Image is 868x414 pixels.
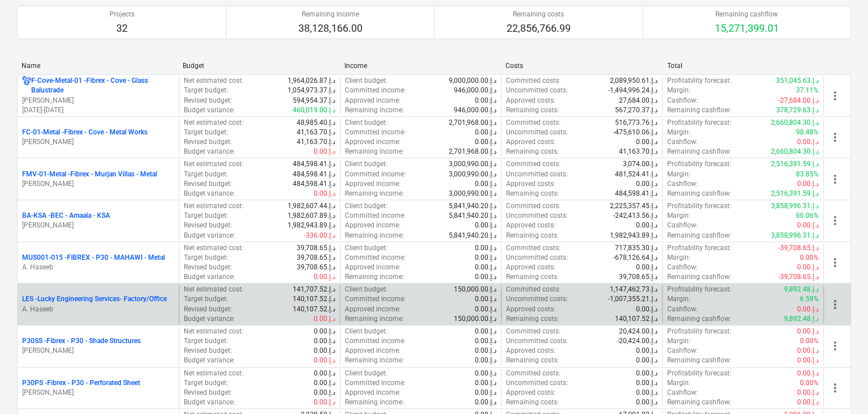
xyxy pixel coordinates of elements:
div: Name [22,62,174,70]
p: 39,708.65د.إ.‏ [297,253,335,263]
p: 0.00د.إ.‏ [475,221,496,230]
p: 9,892.48د.إ.‏ [784,285,819,294]
p: P30SS - Fibrex - P30 - Shade Structures [22,336,141,346]
p: Approved income : [345,263,401,272]
p: BA-KSA - BEC - Amaala - KSA [22,211,110,221]
p: Profitability forecast : [667,369,731,378]
p: Committed costs : [506,285,561,294]
p: Approved costs : [506,179,555,189]
p: Remaining income : [345,272,404,282]
p: Margin : [667,86,690,95]
p: 37.11% [796,86,819,95]
p: Approved costs : [506,137,555,147]
p: Remaining cashflow : [667,147,731,157]
p: 567,270.37د.إ.‏ [615,105,658,115]
p: [PERSON_NAME] [22,388,174,398]
p: Remaining cashflow : [667,314,731,324]
p: Revised budget : [184,346,232,356]
p: 0.00د.إ.‏ [475,346,496,356]
p: Remaining cashflow [715,10,779,19]
p: 0.00د.إ.‏ [475,305,496,314]
p: Net estimated cost : [184,159,243,169]
p: Uncommitted costs : [506,336,568,346]
p: 1,964,026.87د.إ.‏ [288,76,335,86]
p: Remaining cashflow : [667,189,731,198]
p: 0.00د.إ.‏ [797,369,819,378]
div: Project has multi currencies enabled [22,76,31,95]
p: Budget variance : [184,314,235,324]
p: Budget variance : [184,231,235,240]
p: Committed costs : [506,243,561,253]
p: 2,225,357.45د.إ.‏ [610,201,658,211]
p: Client budget : [345,243,387,253]
p: Margin : [667,128,690,137]
p: Approved income : [345,346,401,356]
p: 140,107.52د.إ.‏ [293,305,335,314]
p: Profitability forecast : [667,201,731,211]
p: Target budget : [184,211,228,221]
p: Margin : [667,378,690,388]
div: Chat Widget [811,360,868,414]
p: 0.00% [800,253,819,263]
p: Committed costs : [506,201,561,211]
p: 41,163.70د.إ.‏ [297,137,335,147]
p: Committed costs : [506,118,561,128]
p: 5,841,940.20د.إ.‏ [449,231,496,240]
p: 0.00% [800,336,819,346]
p: -475,610.06د.إ.‏ [613,128,658,137]
p: 39,708.65د.إ.‏ [297,263,335,272]
p: 2,089,950.61د.إ.‏ [610,76,658,86]
p: 0.00د.إ.‏ [797,388,819,398]
p: Budget variance : [184,272,235,282]
p: Profitability forecast : [667,243,731,253]
p: -39,708.65د.إ.‏ [778,272,819,282]
p: 0.00د.إ.‏ [475,327,496,336]
p: Remaining income : [345,398,404,407]
p: FC-01-Metal - Fibrex - Cove - Metal Works [22,128,148,137]
p: Budget variance : [184,147,235,157]
p: Cashflow : [667,137,698,147]
p: Revised budget : [184,179,232,189]
p: Committed costs : [506,76,561,86]
p: Uncommitted costs : [506,253,568,263]
span: more_vert [828,256,842,269]
p: 66.06% [796,211,819,221]
p: 484,598.41د.إ.‏ [293,179,335,189]
p: Budget variance : [184,398,235,407]
p: 0.00د.إ.‏ [797,356,819,365]
p: 0.00د.إ.‏ [797,327,819,336]
p: 3,000,990.00د.إ.‏ [449,159,496,169]
p: 2,701,968.00د.إ.‏ [449,118,496,128]
p: Revised budget : [184,96,232,105]
p: Remaining costs : [506,105,559,115]
p: 0.00د.إ.‏ [314,314,335,324]
p: 0.00د.إ.‏ [797,179,819,189]
p: Committed costs : [506,369,561,378]
p: 3,858,996.31د.إ.‏ [771,231,819,240]
p: Uncommitted costs : [506,86,568,95]
p: 140,107.52د.إ.‏ [293,294,335,304]
p: 0.00د.إ.‏ [636,263,658,272]
p: Approved income : [345,137,401,147]
p: 481,524.41د.إ.‏ [615,170,658,179]
p: 22,856,766.99 [507,22,571,35]
p: 1,982,943.89د.إ.‏ [610,231,658,240]
p: Net estimated cost : [184,243,243,253]
p: 0.00د.إ.‏ [797,221,819,230]
p: Remaining costs : [506,314,559,324]
p: 0.00د.إ.‏ [475,243,496,253]
p: 0.00د.إ.‏ [475,253,496,263]
p: Approved costs : [506,96,555,105]
p: 27,684.00د.إ.‏ [619,96,658,105]
p: Margin : [667,211,690,221]
div: Budget [183,62,335,70]
p: Budget variance : [184,189,235,198]
div: P30PS -Fibrex - P30 - Perforated Sheet[PERSON_NAME] [22,378,174,398]
p: Remaining income [298,10,363,19]
p: Remaining costs : [506,147,559,157]
p: Target budget : [184,86,228,95]
p: Uncommitted costs : [506,170,568,179]
p: Remaining costs : [506,231,559,240]
p: Committed costs : [506,327,561,336]
p: Approved costs : [506,221,555,230]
